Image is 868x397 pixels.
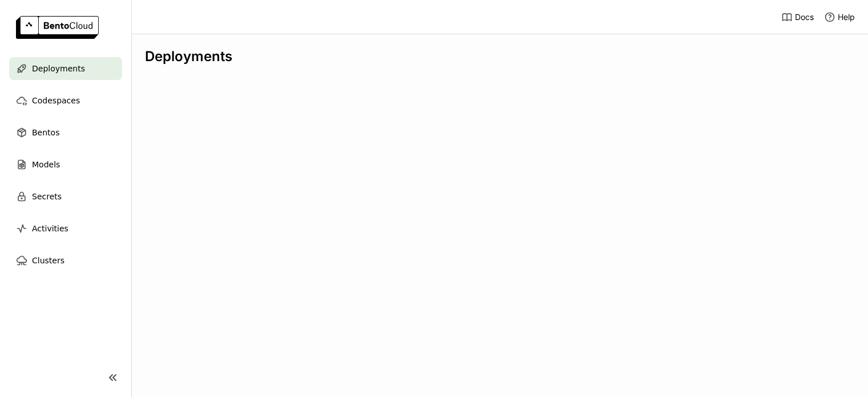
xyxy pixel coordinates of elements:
[9,249,122,272] a: Clusters
[9,185,122,208] a: Secrets
[32,254,64,267] span: Clusters
[145,48,854,65] div: Deployments
[32,222,68,235] span: Activities
[32,190,62,203] span: Secrets
[781,11,814,23] a: Docs
[824,11,855,23] div: Help
[32,94,80,107] span: Codespaces
[9,217,122,240] a: Activities
[32,62,85,75] span: Deployments
[838,12,855,22] span: Help
[32,158,60,171] span: Models
[9,153,122,176] a: Models
[795,12,814,22] span: Docs
[16,16,99,39] img: logo
[9,121,122,144] a: Bentos
[32,126,59,139] span: Bentos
